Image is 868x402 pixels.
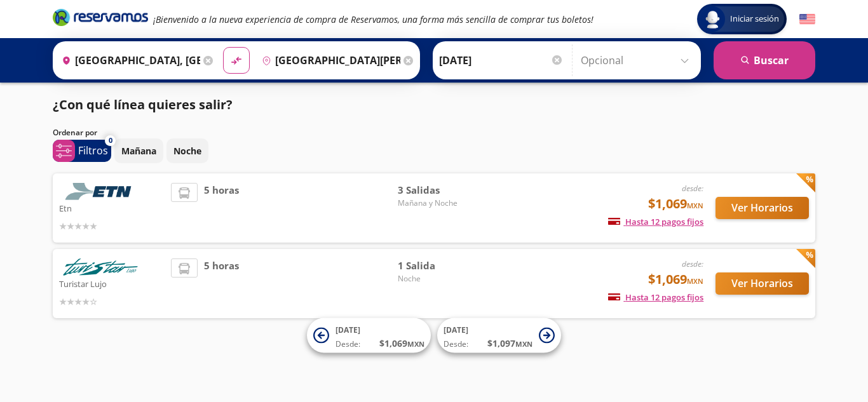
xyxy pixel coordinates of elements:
p: Ordenar por [53,127,97,138]
button: English [799,11,815,27]
input: Buscar Destino [257,44,400,76]
small: MXN [515,339,532,349]
span: [DATE] [444,325,468,335]
a: Brand Logo [53,8,148,30]
button: [DATE]Desde:$1,097MXN [437,318,561,353]
em: ¡Bienvenido a la nueva experiencia de compra de Reservamos, una forma más sencilla de comprar tus... [153,13,593,25]
button: [DATE]Desde:$1,069MXN [307,318,431,353]
span: 0 [109,135,112,146]
small: MXN [407,339,424,349]
i: Brand Logo [53,8,148,27]
span: $ 1,069 [379,337,424,350]
small: MXN [687,201,703,210]
p: Turistar Lujo [59,276,165,291]
button: Ver Horarios [715,272,809,295]
p: Filtros [78,143,108,158]
span: Mañana y Noche [398,198,487,209]
span: $1,069 [648,270,703,289]
span: Desde: [444,338,468,350]
em: desde: [682,258,703,269]
button: Ver Horarios [715,197,809,219]
button: Buscar [714,41,815,79]
span: $1,069 [648,194,703,213]
span: [DATE] [336,325,360,335]
span: Iniciar sesión [725,13,784,25]
img: Turistar Lujo [59,258,142,276]
span: 5 horas [204,258,239,309]
p: Etn [59,200,165,215]
span: 3 Salidas [398,183,487,198]
button: Mañana [114,138,163,163]
p: ¿Con qué línea quieres salir? [53,95,233,114]
button: 0Filtros [53,140,111,162]
img: Etn [59,183,142,200]
p: Noche [173,144,201,157]
span: Hasta 12 pagos fijos [608,291,703,303]
input: Opcional [581,44,695,76]
span: $ 1,097 [487,337,532,350]
span: Noche [398,273,487,285]
input: Buscar Origen [57,44,200,76]
button: Noche [166,138,208,163]
p: Mañana [121,144,156,157]
span: 1 Salida [398,258,487,273]
em: desde: [682,183,703,194]
span: Desde: [336,338,360,350]
span: Hasta 12 pagos fijos [608,216,703,227]
input: Elegir Fecha [439,44,564,76]
small: MXN [687,276,703,286]
span: 5 horas [204,183,239,233]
